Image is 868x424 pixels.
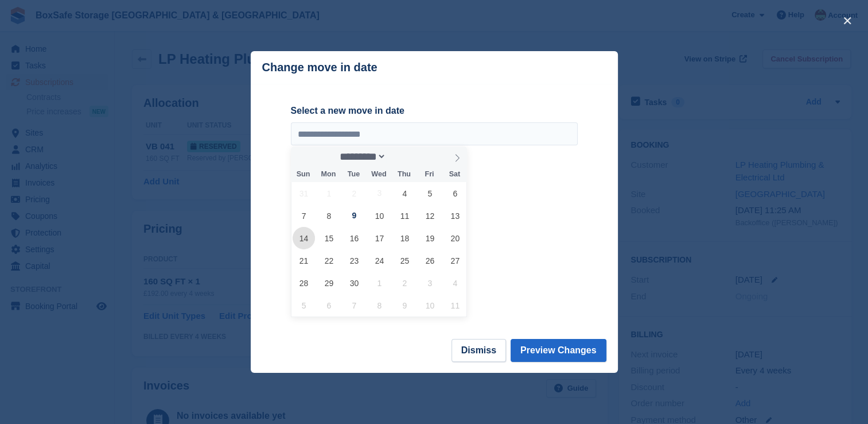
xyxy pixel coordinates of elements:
span: September 11, 2025 [394,205,416,227]
span: September 24, 2025 [368,249,391,272]
p: Change move in date [262,61,377,74]
span: September 15, 2025 [318,227,340,249]
span: October 1, 2025 [368,272,391,294]
span: Thu [391,171,417,178]
span: Mon [316,171,341,178]
span: September 16, 2025 [343,227,365,249]
span: September 1, 2025 [318,182,340,205]
span: Sun [291,171,316,178]
button: close [838,11,857,30]
span: September 13, 2025 [444,205,466,227]
span: Fri [417,171,442,178]
span: October 10, 2025 [419,294,441,317]
span: October 7, 2025 [343,294,365,317]
span: September 20, 2025 [444,227,466,249]
span: October 6, 2025 [318,294,340,317]
span: September 26, 2025 [419,249,441,272]
span: September 6, 2025 [444,182,466,205]
span: September 4, 2025 [394,182,416,205]
span: October 5, 2025 [293,294,315,317]
span: September 3, 2025 [368,182,391,205]
span: September 5, 2025 [419,182,441,205]
span: September 9, 2025 [343,205,365,227]
span: September 21, 2025 [293,249,315,272]
span: September 28, 2025 [293,272,315,294]
span: October 9, 2025 [394,294,416,317]
span: September 8, 2025 [318,205,340,227]
span: September 14, 2025 [293,227,315,249]
span: September 30, 2025 [343,272,365,294]
input: Year [386,151,422,163]
span: September 10, 2025 [368,205,391,227]
span: September 17, 2025 [368,227,391,249]
span: September 7, 2025 [293,205,315,227]
span: October 2, 2025 [394,272,416,294]
select: Month [336,151,386,163]
label: Select a new move in date [291,104,578,118]
span: Tue [341,171,366,178]
span: September 12, 2025 [419,205,441,227]
span: September 19, 2025 [419,227,441,249]
span: October 3, 2025 [419,272,441,294]
span: September 22, 2025 [318,249,340,272]
span: October 8, 2025 [368,294,391,317]
span: September 25, 2025 [394,249,416,272]
button: Preview Changes [511,339,606,362]
span: September 23, 2025 [343,249,365,272]
button: Dismiss [451,339,506,362]
span: Sat [442,171,467,178]
span: September 18, 2025 [394,227,416,249]
span: October 11, 2025 [444,294,466,317]
span: September 29, 2025 [318,272,340,294]
span: September 27, 2025 [444,249,466,272]
span: September 2, 2025 [343,182,365,205]
span: October 4, 2025 [444,272,466,294]
span: Wed [366,171,391,178]
span: August 31, 2025 [293,182,315,205]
